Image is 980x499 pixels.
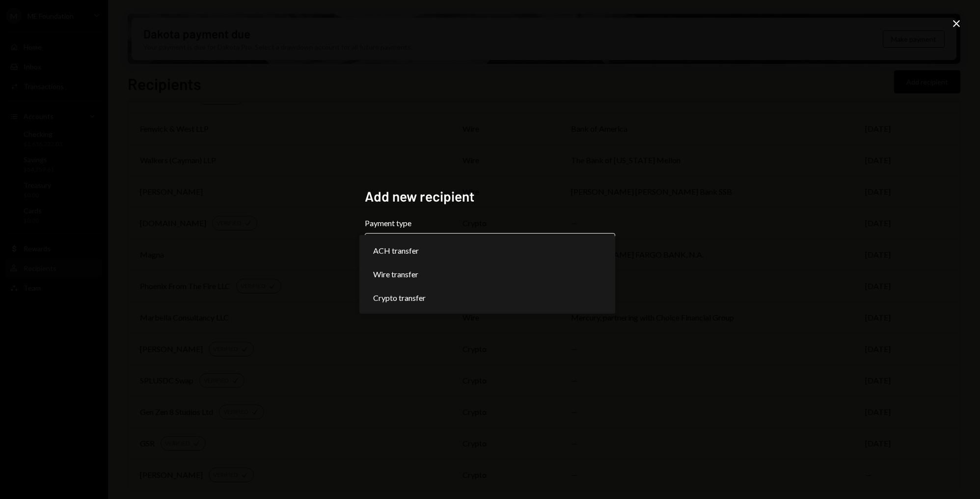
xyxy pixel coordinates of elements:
[373,268,418,280] span: Wire transfer
[365,217,615,229] label: Payment type
[365,233,615,261] button: Payment type
[365,187,615,206] h2: Add new recipient
[373,245,419,257] span: ACH transfer
[373,292,426,304] span: Crypto transfer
